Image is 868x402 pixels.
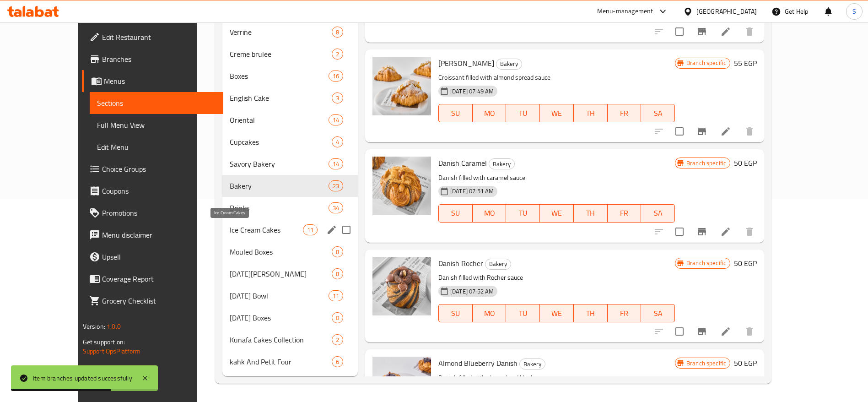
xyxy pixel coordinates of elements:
[506,204,540,223] button: TU
[608,104,642,122] button: FR
[691,221,713,243] button: Branch-specific-item
[222,131,358,153] div: Cupcakes4
[332,268,343,279] div: items
[641,304,675,322] button: SA
[230,334,332,345] span: Kunafa Cakes Collection
[102,54,216,65] span: Branches
[102,229,216,240] span: Menu disclaimer
[372,257,431,315] img: Danish Rocher
[33,373,132,383] div: Item branches updated successfully
[510,107,536,120] span: TU
[577,107,604,120] span: TH
[332,248,343,256] span: 8
[447,287,497,296] span: [DATE] 07:52 AM
[608,204,642,223] button: FR
[683,59,730,67] span: Branch specific
[230,246,332,257] div: Mouled Boxes
[230,290,329,301] div: Ramadan Bowl
[102,207,216,218] span: Promotions
[97,98,216,109] span: Sections
[476,107,503,120] span: MO
[332,334,343,345] div: items
[230,202,329,213] div: Drinks
[720,326,731,337] a: Edit menu item
[438,304,473,322] button: SU
[574,304,608,322] button: TH
[332,28,343,37] span: 8
[230,27,332,38] span: Verrine
[102,251,216,262] span: Upsell
[683,159,730,168] span: Branch specific
[222,87,358,109] div: English Cake3
[734,357,757,369] h6: 50 EGP
[332,312,343,323] div: items
[611,206,638,220] span: FR
[82,158,223,180] a: Choice Groups
[438,172,675,184] p: Danish filled with caramel sauce
[82,246,223,268] a: Upsell
[447,187,497,196] span: [DATE] 07:51 AM
[102,295,216,306] span: Grocery Checklist
[329,160,343,168] span: 14
[230,92,332,103] div: English Cake
[574,204,608,223] button: TH
[83,336,125,348] span: Get support on:
[485,259,511,269] span: Bakery
[332,314,343,322] span: 0
[82,224,223,246] a: Menu disclaimer
[645,107,671,120] span: SA
[641,204,675,223] button: SA
[438,72,675,83] p: Croissant filled with almond spread sauce
[332,27,343,38] div: items
[691,321,713,342] button: Branch-specific-item
[577,206,604,220] span: TH
[303,226,317,234] span: 11
[230,290,329,301] span: [DATE] Bowl
[90,92,223,114] a: Sections
[222,197,358,219] div: Drinks34
[332,136,343,147] div: items
[82,290,223,312] a: Grocery Checklist
[230,180,329,191] span: Bakery
[489,158,515,169] div: Bakery
[102,32,216,43] span: Edit Restaurant
[230,312,332,323] span: [DATE] Boxes
[540,104,574,122] button: WE
[442,307,469,320] span: SU
[611,307,638,320] span: FR
[222,351,358,373] div: kahk And Petit Four6
[230,158,329,169] span: Savory Bakery
[476,307,503,320] span: MO
[739,21,760,43] button: delete
[438,256,483,270] span: Danish Rocher
[82,180,223,202] a: Coupons
[683,259,730,267] span: Branch specific
[332,358,343,366] span: 6
[506,104,540,122] button: TU
[540,204,574,223] button: WE
[574,104,608,122] button: TH
[82,202,223,224] a: Promotions
[332,50,343,59] span: 2
[102,185,216,196] span: Coupons
[739,321,760,342] button: delete
[222,153,358,175] div: Savory Bakery14
[82,26,223,48] a: Edit Restaurant
[230,224,303,235] span: Ice Cream Cakes
[720,226,731,237] a: Edit menu item
[670,122,689,141] span: Select to update
[641,104,675,122] button: SA
[442,107,469,120] span: SU
[329,72,343,81] span: 16
[104,76,216,87] span: Menus
[222,263,358,285] div: [DATE][PERSON_NAME]8
[102,273,216,284] span: Coverage Report
[438,272,675,283] p: Danish filled with Rocher sauce
[83,321,105,332] span: Version:
[683,359,730,368] span: Branch specific
[222,285,358,307] div: [DATE] Bowl11
[372,57,431,115] img: Almond Croissant
[608,304,642,322] button: FR
[438,104,473,122] button: SU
